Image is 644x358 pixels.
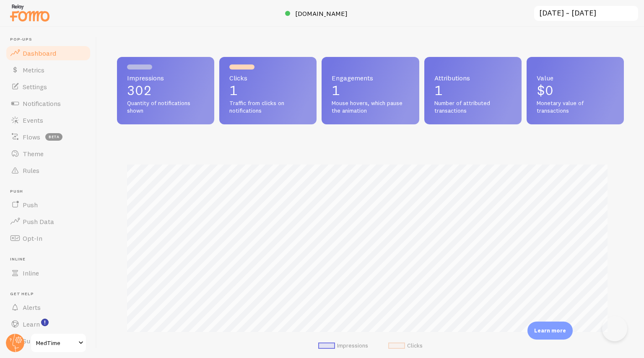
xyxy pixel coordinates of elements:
[534,327,566,335] p: Learn more
[229,100,306,114] span: Traffic from clicks on notifications
[23,82,47,91] span: Settings
[23,116,43,124] span: Events
[30,333,87,353] a: MedTime
[5,129,91,145] a: Flows beta
[23,201,38,209] span: Push
[5,213,91,230] a: Push Data
[537,75,614,81] span: Value
[23,166,39,175] span: Rules
[23,269,39,277] span: Inline
[5,316,91,332] a: Learn
[41,319,49,326] svg: <p>Watch New Feature Tutorials!</p>
[45,133,62,141] span: beta
[602,316,627,341] iframe: Help Scout Beacon - Open
[5,299,91,316] a: Alerts
[5,62,91,78] a: Metrics
[23,99,61,108] span: Notifications
[5,196,91,213] a: Push
[537,100,614,114] span: Monetary value of transactions
[10,189,91,194] span: Push
[388,342,423,350] li: Clicks
[5,145,91,162] a: Theme
[5,332,91,349] a: Support
[127,100,204,114] span: Quantity of notifications shown
[23,217,54,226] span: Push Data
[5,95,91,112] a: Notifications
[5,112,91,129] a: Events
[229,84,306,97] p: 1
[23,234,42,242] span: Opt-In
[434,84,512,97] p: 1
[10,37,91,42] span: Pop-ups
[127,84,204,97] p: 302
[318,342,368,350] li: Impressions
[332,100,409,114] span: Mouse hovers, which pause the animation
[23,49,56,57] span: Dashboard
[23,149,44,158] span: Theme
[5,78,91,95] a: Settings
[537,82,553,98] span: $0
[127,75,204,81] span: Impressions
[5,265,91,281] a: Inline
[5,45,91,62] a: Dashboard
[23,320,40,328] span: Learn
[434,75,512,81] span: Attributions
[229,75,306,81] span: Clicks
[332,75,409,81] span: Engagements
[5,162,91,179] a: Rules
[527,322,573,340] div: Learn more
[23,133,40,141] span: Flows
[23,303,41,312] span: Alerts
[9,2,51,23] img: fomo-relay-logo-orange.svg
[10,257,91,262] span: Inline
[36,338,76,348] span: MedTime
[23,66,44,74] span: Metrics
[434,100,512,114] span: Number of attributed transactions
[332,84,409,97] p: 1
[5,230,91,247] a: Opt-In
[10,291,91,297] span: Get Help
